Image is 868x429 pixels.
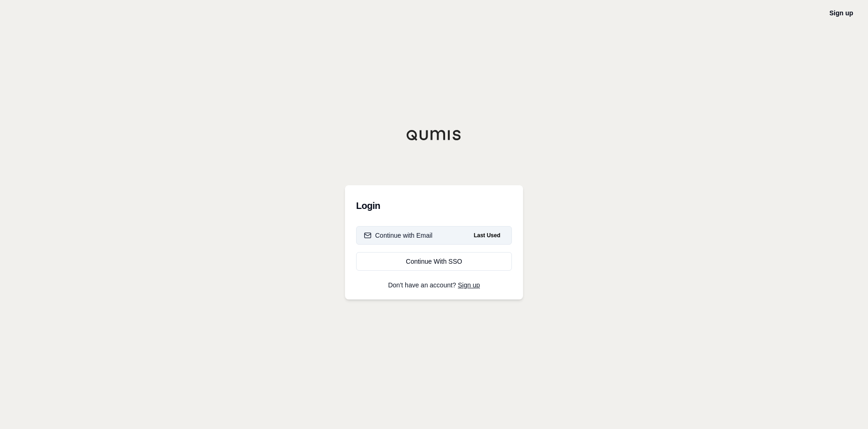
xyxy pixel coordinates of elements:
[830,9,853,17] a: Sign up
[356,196,512,215] h3: Login
[356,226,512,245] button: Continue with EmailLast Used
[364,231,433,240] div: Continue with Email
[406,130,462,141] img: Qumis
[356,252,512,271] a: Continue With SSO
[356,282,512,288] p: Don't have an account?
[470,230,504,241] span: Last Used
[458,281,480,289] a: Sign up
[364,257,504,266] div: Continue With SSO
